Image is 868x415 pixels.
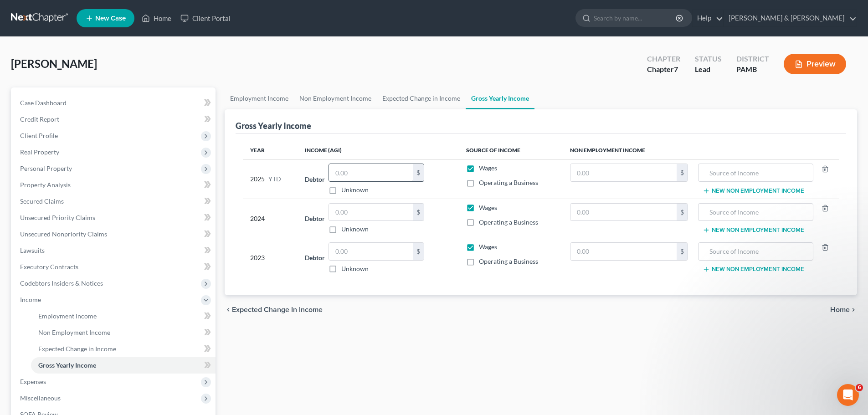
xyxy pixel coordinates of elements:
[250,242,290,273] div: 2023
[479,204,497,211] span: Wages
[38,312,97,320] span: Employment Income
[225,87,294,109] a: Employment Income
[13,95,216,111] a: Case Dashboard
[38,345,116,353] span: Expected Change in Income
[31,324,216,341] a: Non Employment Income
[38,361,96,369] span: Gross Yearly Income
[677,164,688,181] div: $
[137,10,176,26] a: Home
[703,243,808,260] input: Source of Income
[250,203,290,234] div: 2024
[298,141,458,159] th: Income (AGI)
[232,306,323,313] span: Expected Change in Income
[294,87,377,109] a: Non Employment Income
[20,148,59,156] span: Real Property
[736,54,769,64] div: District
[570,204,677,221] input: 0.00
[20,214,95,221] span: Unsecured Priority Claims
[856,384,863,391] span: 6
[693,10,723,26] a: Help
[305,214,325,223] label: Debtor
[11,57,97,70] span: [PERSON_NAME]
[13,226,216,242] a: Unsecured Nonpriority Claims
[413,204,424,221] div: $
[341,264,369,273] label: Unknown
[13,111,216,128] a: Credit Report
[329,243,413,260] input: 0.00
[570,243,677,260] input: 0.00
[305,174,325,184] label: Debtor
[243,141,298,159] th: Year
[236,120,311,131] div: Gross Yearly Income
[329,164,413,181] input: 0.00
[594,10,677,26] input: Search by name...
[268,174,281,184] span: YTD
[250,164,290,195] div: 2025
[377,87,466,109] a: Expected Change in Income
[850,306,857,313] i: chevron_right
[703,187,804,195] button: New Non Employment Income
[305,253,325,262] label: Debtor
[13,210,216,226] a: Unsecured Priority Claims
[479,218,538,226] span: Operating a Business
[466,87,534,109] a: Gross Yearly Income
[341,185,369,195] label: Unknown
[647,54,680,64] div: Chapter
[677,243,688,260] div: $
[647,64,680,75] div: Chapter
[13,242,216,259] a: Lawsuits
[20,279,103,287] span: Codebtors Insiders & Notices
[225,306,232,313] i: chevron_left
[20,164,72,172] span: Personal Property
[38,328,110,336] span: Non Employment Income
[830,306,850,313] span: Home
[695,64,722,75] div: Lead
[479,179,538,186] span: Operating a Business
[176,10,235,26] a: Client Portal
[674,65,678,73] span: 7
[479,164,497,172] span: Wages
[31,357,216,374] a: Gross Yearly Income
[784,54,846,74] button: Preview
[830,306,857,313] button: Home chevron_right
[20,246,45,254] span: Lawsuits
[677,204,688,221] div: $
[20,99,67,107] span: Case Dashboard
[95,15,126,22] span: New Case
[703,204,808,221] input: Source of Income
[479,257,538,265] span: Operating a Business
[20,197,64,205] span: Secured Claims
[459,141,563,159] th: Source of Income
[20,394,61,402] span: Miscellaneous
[13,177,216,193] a: Property Analysis
[703,164,808,181] input: Source of Income
[837,384,859,406] iframe: Intercom live chat
[703,226,804,234] button: New Non Employment Income
[31,308,216,324] a: Employment Income
[329,204,413,221] input: 0.00
[20,378,46,385] span: Expenses
[341,225,369,234] label: Unknown
[20,296,41,303] span: Income
[20,115,59,123] span: Credit Report
[20,132,58,139] span: Client Profile
[570,164,677,181] input: 0.00
[479,243,497,251] span: Wages
[413,164,424,181] div: $
[20,230,107,238] span: Unsecured Nonpriority Claims
[736,64,769,75] div: PAMB
[20,263,78,271] span: Executory Contracts
[225,306,323,313] button: chevron_left Expected Change in Income
[413,243,424,260] div: $
[724,10,857,26] a: [PERSON_NAME] & [PERSON_NAME]
[20,181,71,189] span: Property Analysis
[563,141,839,159] th: Non Employment Income
[13,193,216,210] a: Secured Claims
[13,259,216,275] a: Executory Contracts
[31,341,216,357] a: Expected Change in Income
[703,266,804,273] button: New Non Employment Income
[695,54,722,64] div: Status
